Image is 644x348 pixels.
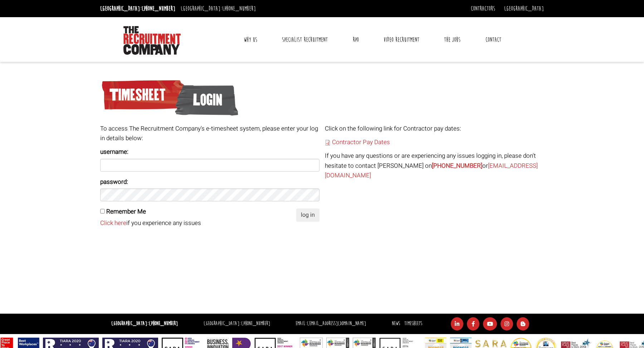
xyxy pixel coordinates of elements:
a: The Jobs [439,31,466,49]
li: [GEOGRAPHIC_DATA]: [202,319,272,329]
a: News [392,320,400,327]
li: [GEOGRAPHIC_DATA]: [179,3,258,14]
p: if you experience any issues [100,218,319,228]
strong: [GEOGRAPHIC_DATA]: [111,320,178,327]
p: Click on the following link for Contractor pay dates: [325,124,544,133]
a: [PHONE_NUMBER] [432,161,482,170]
a: [EMAIL_ADDRESS][DOMAIN_NAME] [307,320,366,327]
label: username: [100,147,128,157]
a: Why Us [238,31,263,49]
a: Video Recruitment [378,31,425,49]
a: RPO [347,31,364,49]
li: Email: [294,319,368,329]
input: log in [296,209,319,222]
a: [PHONE_NUMBER] [241,320,270,327]
a: Contractors [471,5,495,13]
a: Contact [480,31,507,49]
a: [PHONE_NUMBER] [149,320,178,327]
img: undefined [325,140,331,146]
a: Specialist Recruitment [277,31,333,49]
label: Remember Me [106,207,146,216]
a: Contractor Pay Dates [332,138,390,147]
label: password: [100,177,128,187]
li: [GEOGRAPHIC_DATA]: [98,3,177,14]
a: Click here [100,219,126,227]
p: To access The Recruitment Company's e-timesheet system, please enter your log in details below: [100,124,319,143]
a: [PHONE_NUMBER] [222,5,256,13]
a: [EMAIL_ADDRESS][DOMAIN_NAME] [325,161,538,180]
a: Timesheets [404,320,422,327]
p: If you have any questions or are experiencing any issues logging in, please don't hesitate to con... [325,151,544,180]
a: [PHONE_NUMBER] [142,5,175,13]
span: Timesheet [100,77,188,113]
a: [GEOGRAPHIC_DATA] [504,5,544,13]
img: The Recruitment Company [123,26,181,55]
span: Login [175,82,238,118]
